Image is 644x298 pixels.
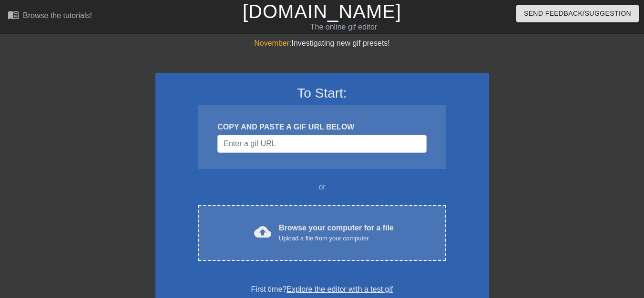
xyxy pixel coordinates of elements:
[168,284,477,295] div: First time?
[524,8,631,20] span: Send Feedback/Suggestion
[23,11,92,20] div: Browse the tutorials!
[180,181,464,193] div: or
[217,135,426,153] input: Username
[254,39,291,47] span: November:
[516,5,639,22] button: Send Feedback/Suggestion
[8,9,92,24] a: Browse the tutorials!
[8,9,19,20] span: menu_book
[155,38,489,49] div: Investigating new gif presets!
[279,234,394,243] div: Upload a file from your computer
[168,85,477,101] h3: To Start:
[286,285,393,293] a: Explore the editor with a test gif
[254,223,271,240] span: cloud_upload
[217,121,426,133] div: COPY AND PASTE A GIF URL BELOW
[279,222,394,243] div: Browse your computer for a file
[219,21,468,33] div: The online gif editor
[243,1,401,22] a: [DOMAIN_NAME]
